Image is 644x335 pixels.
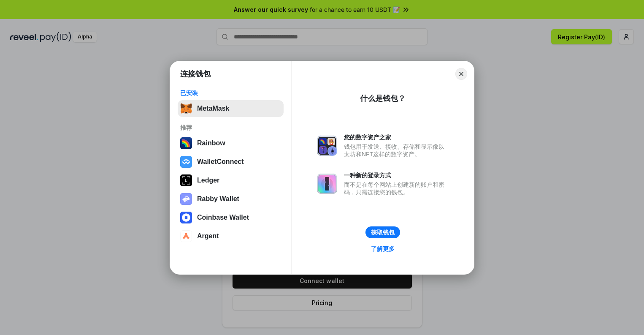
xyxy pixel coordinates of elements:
button: Rabby Wallet [178,191,284,207]
img: svg+xml,%3Csvg%20width%3D%22120%22%20height%3D%22120%22%20viewBox%3D%220%200%20120%20120%22%20fil... [180,137,192,149]
img: svg+xml,%3Csvg%20width%3D%2228%22%20height%3D%2228%22%20viewBox%3D%220%200%2028%2028%22%20fill%3D... [180,156,192,168]
div: Ledger [197,177,219,184]
button: Close [455,68,467,80]
img: svg+xml,%3Csvg%20xmlns%3D%22http%3A%2F%2Fwww.w3.org%2F2000%2Fsvg%22%20fill%3D%22none%22%20viewBox... [317,136,337,156]
div: 获取钱包 [371,229,395,236]
div: Coinbase Wallet [197,214,249,221]
img: svg+xml,%3Csvg%20width%3D%2228%22%20height%3D%2228%22%20viewBox%3D%220%200%2028%2028%22%20fill%3D... [180,230,192,242]
div: 您的数字资产之家 [344,133,449,141]
div: 而不是在每个网站上创建新的账户和密码，只需连接您的钱包。 [344,181,449,196]
div: MetaMask [197,105,229,112]
img: svg+xml,%3Csvg%20fill%3D%22none%22%20height%3D%2233%22%20viewBox%3D%220%200%2035%2033%22%20width%... [180,103,192,114]
button: Argent [178,228,284,245]
div: Rabby Wallet [197,195,239,203]
img: svg+xml,%3Csvg%20xmlns%3D%22http%3A%2F%2Fwww.w3.org%2F2000%2Fsvg%22%20fill%3D%22none%22%20viewBox... [317,174,337,194]
div: 钱包用于发送、接收、存储和显示像以太坊和NFT这样的数字资产。 [344,143,449,158]
img: svg+xml,%3Csvg%20xmlns%3D%22http%3A%2F%2Fwww.w3.org%2F2000%2Fsvg%22%20width%3D%2228%22%20height%3... [180,174,192,186]
button: WalletConnect [178,153,284,170]
img: svg+xml,%3Csvg%20xmlns%3D%22http%3A%2F%2Fwww.w3.org%2F2000%2Fsvg%22%20fill%3D%22none%22%20viewBox... [180,193,192,205]
button: Ledger [178,172,284,189]
div: 一种新的登录方式 [344,172,449,179]
button: 获取钱包 [365,226,400,238]
img: svg+xml,%3Csvg%20width%3D%2228%22%20height%3D%2228%22%20viewBox%3D%220%200%2028%2028%22%20fill%3D... [180,212,192,223]
div: 已安装 [180,89,281,97]
h1: 连接钱包 [180,69,211,79]
button: MetaMask [178,100,284,117]
div: Argent [197,232,219,240]
div: 推荐 [180,124,281,131]
button: Rainbow [178,135,284,152]
div: 了解更多 [371,245,395,253]
div: 什么是钱包？ [360,93,406,103]
a: 了解更多 [366,243,400,254]
div: Rainbow [197,139,225,147]
button: Coinbase Wallet [178,209,284,226]
div: WalletConnect [197,158,244,166]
